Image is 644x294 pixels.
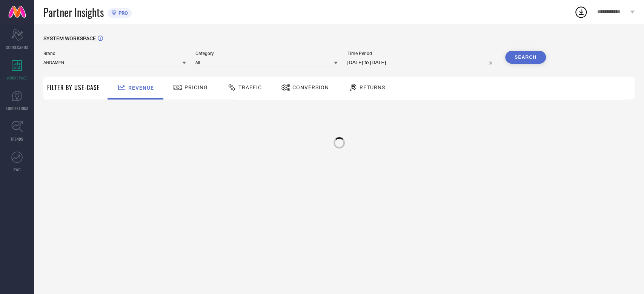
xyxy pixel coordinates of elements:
span: SUGGESTIONS [6,106,29,111]
span: Partner Insights [43,5,104,20]
span: Pricing [184,84,208,90]
span: SYSTEM WORKSPACE [43,35,96,41]
span: Filter By Use-Case [47,83,100,92]
span: Returns [360,84,385,90]
span: FWD [14,167,21,172]
input: Select time period [347,58,496,67]
span: SCORECARDS [6,44,28,50]
span: Brand [43,51,186,56]
span: PRO [117,10,128,16]
span: Traffic [238,84,262,90]
span: Time Period [347,51,496,56]
span: Revenue [128,85,154,91]
div: Open download list [574,5,588,19]
button: Search [505,51,546,64]
span: TRENDS [11,136,23,142]
span: Conversion [292,84,329,90]
span: WORKSPACE [7,75,28,81]
span: Category [195,51,338,56]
